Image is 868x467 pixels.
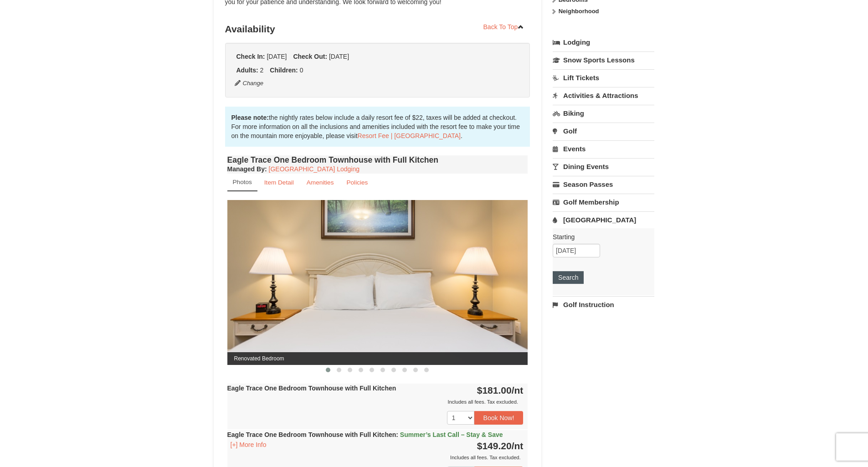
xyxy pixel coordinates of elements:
[267,53,287,60] span: [DATE]
[234,78,264,88] button: Change
[227,174,257,191] a: Photos
[553,194,654,210] a: Golf Membership
[227,385,396,392] strong: Eagle Trace One Bedroom Townhouse with Full Kitchen
[553,232,647,241] label: Starting
[264,179,294,186] small: Item Detail
[301,174,340,191] a: Amenities
[225,107,530,147] div: the nightly rates below include a daily resort fee of $22, taxes will be added at checkout. For m...
[307,179,334,186] small: Amenities
[227,397,524,406] div: Includes all fees. Tax excluded.
[225,20,530,38] h3: Availability
[559,8,599,15] strong: Neighborhood
[512,385,524,395] span: /nt
[553,296,654,313] a: Golf Instruction
[233,179,252,185] small: Photos
[227,352,528,365] span: Renovated Bedroom
[396,431,398,438] span: :
[329,53,349,60] span: [DATE]
[553,140,654,157] a: Events
[236,53,265,60] strong: Check In:
[258,174,300,191] a: Item Detail
[553,87,654,104] a: Activities & Attractions
[358,132,461,139] a: Resort Fee | [GEOGRAPHIC_DATA]
[227,200,528,364] img: Renovated Bedroom
[553,105,654,122] a: Biking
[231,114,269,121] strong: Please note:
[340,174,374,191] a: Policies
[478,20,530,34] a: Back To Top
[553,211,654,228] a: [GEOGRAPHIC_DATA]
[553,158,654,175] a: Dining Events
[477,385,524,395] strong: $181.00
[227,453,524,462] div: Includes all fees. Tax excluded.
[346,179,368,186] small: Policies
[553,51,654,68] a: Snow Sports Lessons
[269,165,360,173] a: [GEOGRAPHIC_DATA] Lodging
[400,431,503,438] span: Summer’s Last Call – Stay & Save
[293,53,327,60] strong: Check Out:
[227,155,528,164] h4: Eagle Trace One Bedroom Townhouse with Full Kitchen
[227,165,267,173] strong: :
[270,67,298,74] strong: Children:
[227,440,270,450] button: [+] More Info
[227,165,265,173] span: Managed By
[512,441,524,451] span: /nt
[236,67,258,74] strong: Adults:
[477,441,512,451] span: $149.20
[553,271,584,284] button: Search
[300,67,303,74] span: 0
[227,431,503,438] strong: Eagle Trace One Bedroom Townhouse with Full Kitchen
[553,34,654,51] a: Lodging
[553,123,654,139] a: Golf
[474,411,524,425] button: Book Now!
[260,67,264,74] span: 2
[553,176,654,193] a: Season Passes
[553,69,654,86] a: Lift Tickets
